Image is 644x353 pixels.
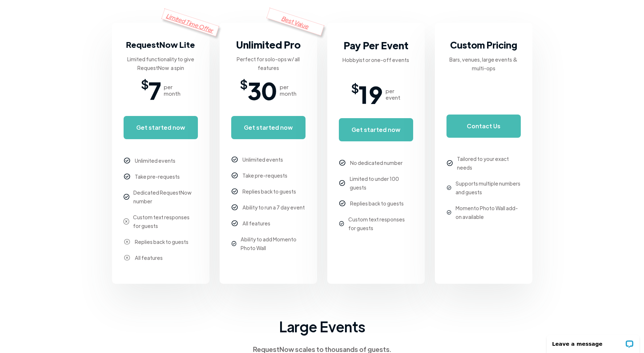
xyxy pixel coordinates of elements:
div: Limited to under 100 guests [350,174,413,192]
div: Custom text responses for guests [133,213,198,230]
div: Tailored to your exact needs [457,154,520,172]
img: checkmark [124,255,130,261]
div: Ability to add Momento Photo Wall [241,235,305,252]
img: checkmark [232,173,238,179]
img: checkmark [124,194,129,200]
div: No dedicated number [350,158,403,167]
div: All features [135,253,163,262]
div: Supports multiple numbers and guests [456,179,521,196]
div: Perfect for solo-ops w/ all features [231,55,306,72]
img: checkmark [232,220,238,227]
div: per event [386,88,400,101]
span: 7 [149,79,161,101]
div: Limited Time Offer [161,8,219,36]
div: Momento Photo Wall add-on available [456,204,521,221]
div: Bars, venues, large events & multi-ops [446,55,521,72]
img: checkmark [339,221,344,226]
img: checkmark [232,157,238,163]
div: Dedicated RequestNow number [133,188,198,205]
div: Replies back to guests [242,187,296,196]
div: per month [164,84,180,97]
img: checkmark [232,204,238,211]
img: checkmark [232,241,236,246]
div: Custom text responses for guests [348,215,413,232]
a: Contact Us [446,115,521,138]
span: $ [351,83,359,92]
div: Take pre-requests [242,171,287,180]
div: Replies back to guests [350,199,404,208]
div: Unlimited events [135,156,175,165]
a: Get started now [339,118,413,141]
div: Best Value [266,8,324,36]
img: checkmark [124,174,130,180]
iframe: LiveChat chat widget [542,330,644,353]
span: 30 [248,79,277,101]
span: $ [141,79,149,88]
span: 19 [359,83,383,105]
img: checkmark [123,218,129,224]
h3: RequestNow Lite [126,37,195,52]
a: Get started now [124,116,198,139]
img: checkmark [339,200,345,207]
div: Replies back to guests [135,237,188,246]
img: checkmark [124,158,130,164]
img: checkmark [447,160,453,166]
div: Hobbyist or one-off events [342,55,409,64]
strong: Pay Per Event [344,39,408,51]
div: Ability to run a 7 day event [242,203,305,212]
div: Take pre-requests [135,172,180,181]
div: Unlimited events [242,155,283,164]
div: Limited functionality to give RequestNow a spin [124,55,198,72]
img: checkmark [232,188,238,195]
a: Get started now [231,116,306,139]
img: checkmark [124,239,130,245]
h3: Unlimited Pro [236,37,301,52]
strong: Custom Pricing [450,39,517,51]
img: checkmark [447,210,451,215]
div: per month [280,84,296,97]
img: checkmark [447,186,451,190]
span: $ [240,79,248,88]
img: checkmark [339,180,345,186]
div: All features [242,219,270,228]
img: checkmark [339,160,345,166]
